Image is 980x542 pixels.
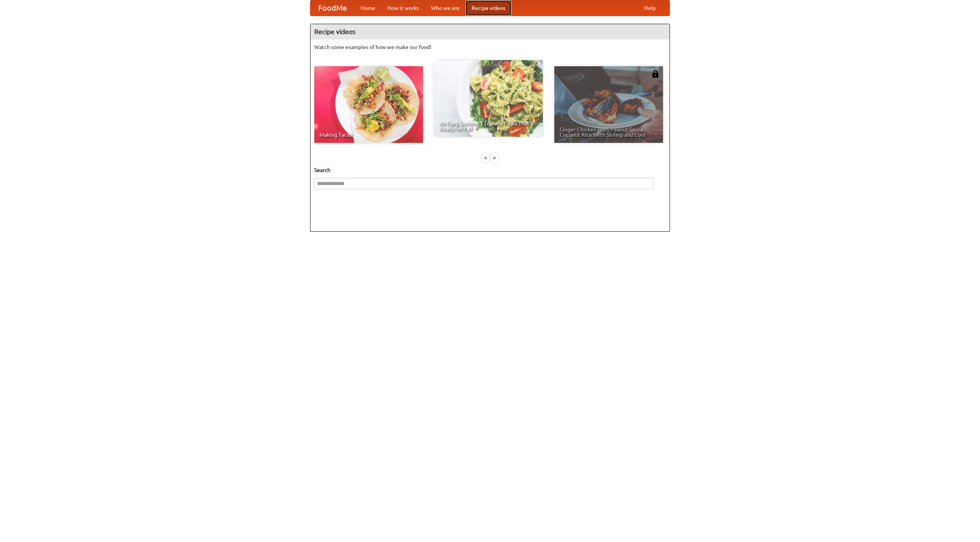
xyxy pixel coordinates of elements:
img: 483408.png [652,70,659,78]
a: Help [638,0,662,16]
span: Making Tacos [320,132,418,138]
a: Recipe videos [465,0,511,16]
a: How it works [381,0,425,16]
a: Making Tacos [314,66,423,143]
div: « [482,153,489,162]
h5: Search [314,166,666,174]
a: FoodMe [310,0,354,16]
a: Home [354,0,381,16]
a: Who we are [425,0,465,16]
a: An Easy, Summery Tomato Pasta That's Ready for Fall [434,60,543,137]
div: » [491,153,498,162]
span: An Easy, Summery Tomato Pasta That's Ready for Fall [439,121,537,131]
p: Watch some examples of how we make our food! [314,43,666,51]
h4: Recipe videos [310,24,670,39]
